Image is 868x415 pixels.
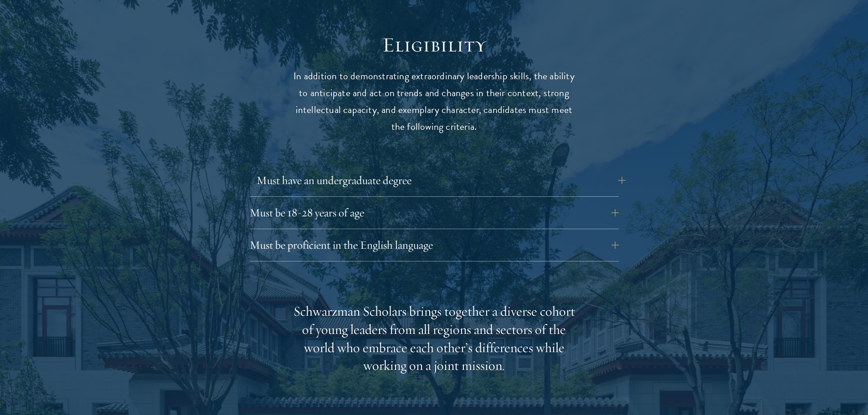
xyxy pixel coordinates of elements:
button: Must have an undergraduate degree [257,169,626,191]
p: In addition to demonstrating extraordinary leadership skills, the ability to anticipate and act o... [293,68,575,135]
h2: Eligibility [293,32,575,58]
div: Schwarzman Scholars brings together a diverse cohort of young leaders from all regions and sector... [293,302,575,375]
button: Must be 18-28 years of age [250,202,619,224]
button: Must be proficient in the English language [250,234,619,256]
